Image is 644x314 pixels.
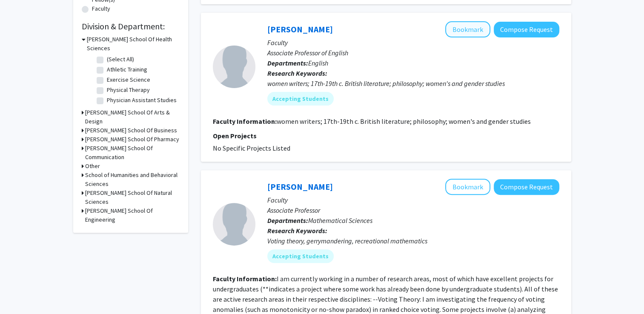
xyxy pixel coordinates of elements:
[267,195,559,205] p: Faculty
[308,216,372,225] span: Mathematical Sciences
[85,206,180,224] h3: [PERSON_NAME] School Of Engineering
[107,75,150,84] label: Exercise Science
[308,59,328,67] span: English
[494,22,559,37] button: Compose Request to Laura Alexander
[85,135,179,144] h3: [PERSON_NAME] School Of Pharmacy
[87,35,180,53] h3: [PERSON_NAME] School Of Health Sciences
[267,249,334,263] mat-chip: Accepting Students
[277,117,531,126] fg-read-more: women writers; 17th-19th c. British literature; philosophy; women's and gender studies
[6,276,36,308] iframe: Chat
[85,171,180,188] h3: School of Humanities and Behavioral Sciences
[445,21,490,37] button: Add Laura Alexander to Bookmarks
[267,216,308,225] b: Departments:
[85,108,180,126] h3: [PERSON_NAME] School Of Arts & Design
[267,78,559,88] div: women writers; 17th-19th c. British literature; philosophy; women's and gender studies
[107,86,150,94] label: Physical Therapy
[85,188,180,206] h3: [PERSON_NAME] School Of Natural Sciences
[213,144,290,152] span: No Specific Projects Listed
[85,126,177,135] h3: [PERSON_NAME] School Of Business
[267,69,327,77] b: Research Keywords:
[267,92,334,106] mat-chip: Accepting Students
[267,59,308,67] b: Departments:
[213,131,559,141] p: Open Projects
[213,274,277,283] b: Faculty Information:
[494,179,559,195] button: Compose Request to Adam Graham-Squire
[267,24,333,34] a: [PERSON_NAME]
[267,205,559,215] p: Associate Professor
[85,162,100,171] h3: Other
[267,226,327,235] b: Research Keywords:
[267,37,559,48] p: Faculty
[107,96,177,105] label: Physician Assistant Studies
[267,236,559,246] div: Voting theory, gerrymandering, recreational mathematics
[445,179,490,195] button: Add Adam Graham-Squire to Bookmarks
[107,65,147,74] label: Athletic Training
[92,4,110,13] label: Faculty
[85,144,180,162] h3: [PERSON_NAME] School Of Communication
[267,48,559,58] p: Associate Professor of English
[82,21,180,31] h2: Division & Department:
[107,55,134,64] label: (Select All)
[213,117,277,126] b: Faculty Information:
[267,181,333,192] a: [PERSON_NAME]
